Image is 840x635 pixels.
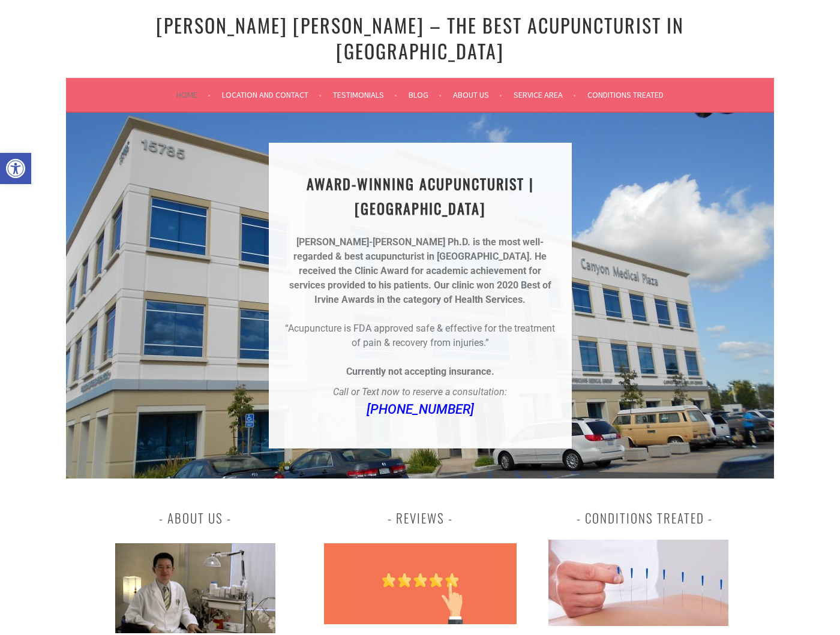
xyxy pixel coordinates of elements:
[333,88,397,102] a: Testimonials
[222,88,322,102] a: Location and Contact
[453,88,502,102] a: About Us
[324,507,517,529] h3: Reviews
[346,366,494,377] strong: Currently not accepting insurance.
[99,507,292,529] h3: About Us
[156,11,684,65] a: [PERSON_NAME] [PERSON_NAME] – The Best Acupuncturist In [GEOGRAPHIC_DATA]
[409,88,442,102] a: Blog
[115,543,275,633] img: best acupuncturist irvine
[514,88,576,102] a: Service Area
[548,540,728,626] img: Irvine-Acupuncture-Conditions-Treated
[283,171,557,221] h1: AWARD-WINNING ACUPUNCTURIST | [GEOGRAPHIC_DATA]
[333,386,507,398] em: Call or Text now to reserve a consultation:
[293,236,544,262] strong: [PERSON_NAME]-[PERSON_NAME] Ph.D. is the most well-regarded & best acupuncturist in [GEOGRAPHIC_D...
[548,507,741,529] h3: Conditions Treated
[367,402,474,417] a: [PHONE_NUMBER]
[176,88,211,102] a: Home
[283,321,557,350] p: “Acupuncture is FDA approved safe & effective for the treatment of pain & recovery from injuries.”
[587,88,664,102] a: Conditions Treated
